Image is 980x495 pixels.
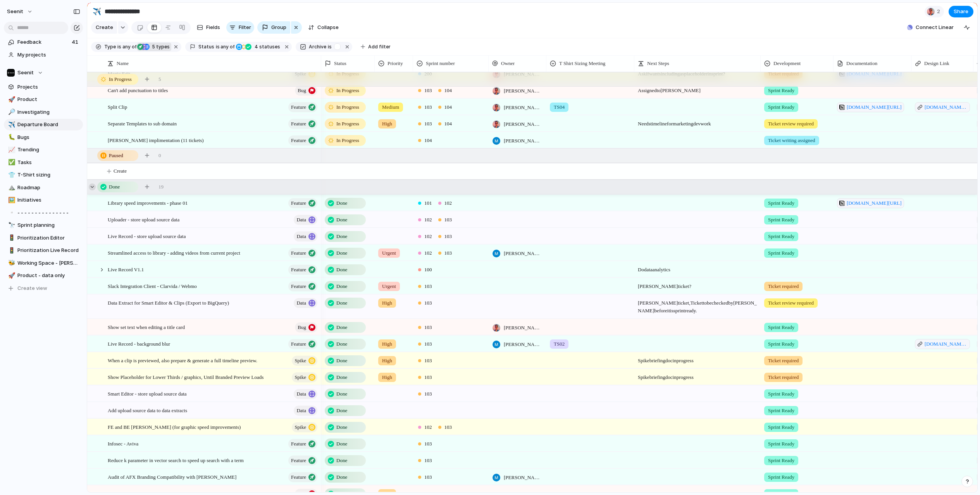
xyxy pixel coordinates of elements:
a: ✅Tasks [4,157,83,168]
span: In Progress [336,137,359,144]
span: Feature [291,102,306,113]
span: is [117,43,121,50]
a: 👕T-Shirt sizing [4,169,83,181]
button: Seenit [3,5,37,18]
span: any of [220,43,235,50]
span: 5 [150,44,156,50]
a: ⛰️Roadmap [4,182,83,194]
button: 5 types [137,43,171,51]
button: ✈️ [7,121,15,128]
span: Spike [295,355,306,366]
div: 📈 [8,146,14,154]
div: 🔎Investigating [4,106,83,118]
span: Done [336,283,347,290]
span: Fields [206,24,220,31]
span: Feature [291,198,306,209]
a: 🚀Product - data only [4,270,83,281]
span: any of [121,43,136,50]
span: 103 [444,216,452,224]
button: Share [949,6,973,17]
div: 🐝Working Space - [PERSON_NAME] [4,257,83,269]
span: [PERSON_NAME] implimentation (11 tickets) [108,135,204,144]
span: Data [296,298,306,308]
span: 103 [424,299,432,307]
span: Share [954,8,968,15]
div: 📈Trending [4,144,83,156]
div: ▫️ [8,208,14,217]
span: Sprint Ready [768,87,794,94]
span: 102 [444,199,452,207]
span: High [382,120,392,128]
span: 2 [937,8,942,15]
span: Name [117,60,129,67]
div: ▫️- - - - - - - - - - - - - - - [4,207,83,219]
a: 🚀Product [4,94,83,105]
button: 4 statuses [235,43,282,51]
button: Seenit [4,67,83,79]
span: Status [334,60,346,67]
span: Data [296,405,306,416]
span: Sprint Ready [768,390,794,398]
span: 0 [158,152,161,159]
div: 🚦 [8,233,14,242]
span: [DOMAIN_NAME][URL] [925,103,968,111]
button: Collapse [305,21,342,34]
span: - - - - - - - - - - - - - - - [17,209,80,217]
span: Data Extract for Smart Editor & Clips (Export to BigQuery) [108,298,229,307]
span: Data [296,389,306,399]
button: Feature [288,248,317,258]
button: Feature [288,102,317,112]
button: Filter [226,21,254,34]
span: Add filter [368,43,391,50]
div: 🚦Prioritization Editor [4,232,83,244]
button: Feature [288,265,317,275]
span: is [216,43,220,50]
div: 🖼️ [8,196,14,205]
span: FE and BE [PERSON_NAME] (for graphic speed improvements) [108,422,241,431]
a: 🚦Prioritization Live Record [4,245,83,256]
span: Sprint Ready [768,249,794,257]
span: Ticket writing assigned [768,137,815,144]
span: Done [336,407,347,414]
span: Paused [109,152,123,159]
button: Data [294,406,317,416]
span: Type [104,43,116,50]
div: 🔎 [8,108,14,116]
a: [DOMAIN_NAME][URL] [915,339,970,349]
span: Bug [298,322,306,333]
span: 103 [424,324,432,331]
button: Data [294,215,317,225]
span: 100 [424,266,432,274]
span: [DOMAIN_NAME][URL] [847,103,902,111]
button: Create view [4,283,83,294]
span: Spike [295,372,306,383]
span: 103 [444,233,452,240]
button: Group [257,21,290,34]
span: Separate Templates to sub domain [108,119,177,128]
span: Archive [309,43,326,50]
span: 103 [424,390,432,398]
a: [DOMAIN_NAME][URL] [837,102,904,112]
a: Projects [4,81,83,93]
span: Roadmap [17,184,80,192]
span: Bug [298,85,306,96]
span: Prioritization Editor [17,234,80,242]
a: ✈️Departure Board [4,119,83,130]
span: Ticket required [768,283,799,290]
button: Bug [295,86,317,96]
span: Done [336,299,347,307]
div: 🔭Sprint planning [4,219,83,231]
span: Needs timeline for marketing dev work [635,116,760,128]
span: 103 [424,103,432,111]
span: 103 [424,440,432,448]
div: 🚦 [8,246,14,255]
span: When a clip is previewed, also prepare & generate a full timeline preview. [108,356,257,365]
span: High [382,357,392,365]
span: Split Clip [108,102,127,111]
button: 🚦 [7,234,15,242]
span: 5 [158,75,161,83]
span: Prioritization Live Record [17,247,80,254]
